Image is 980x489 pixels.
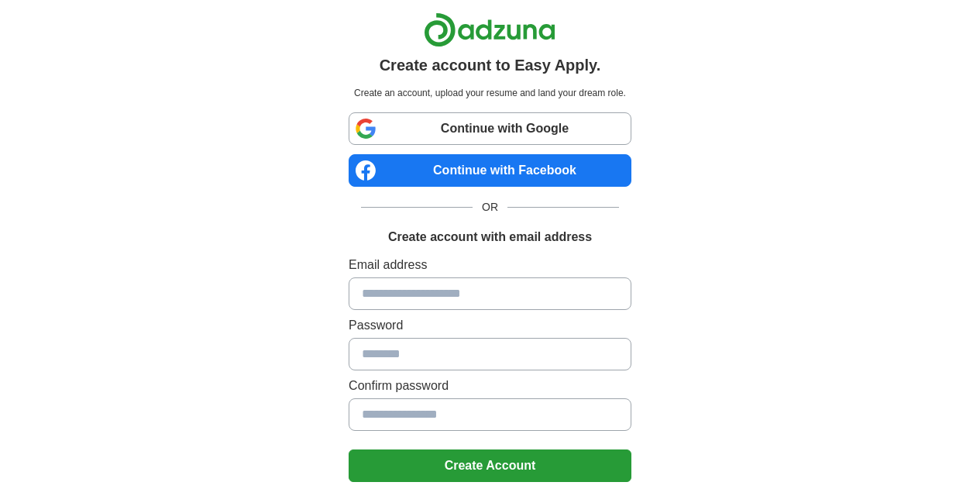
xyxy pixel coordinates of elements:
img: Adzuna logo [424,12,555,47]
label: Confirm password [349,377,631,395]
label: Password [349,316,631,335]
button: Create Account [349,449,631,482]
h1: Create account with email address [388,228,592,246]
p: Create an account, upload your resume and land your dream role. [352,86,628,100]
label: Email address [349,256,631,274]
h1: Create account to Easy Apply. [380,53,601,77]
a: Continue with Facebook [349,154,631,187]
span: OR [473,199,507,215]
a: Continue with Google [349,112,631,145]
